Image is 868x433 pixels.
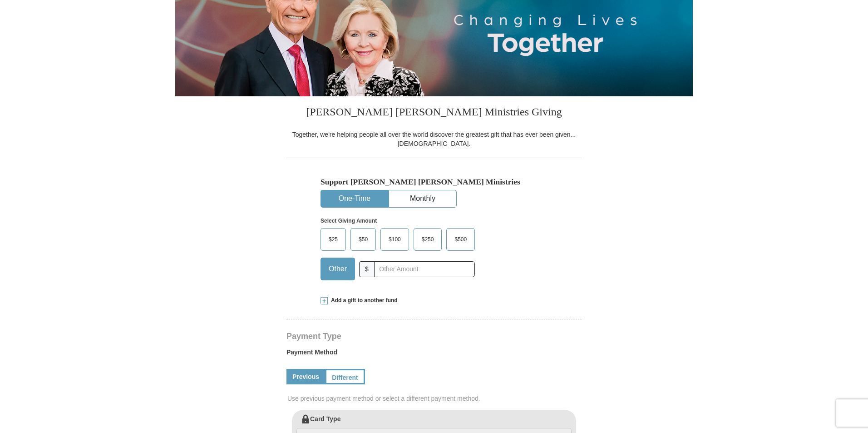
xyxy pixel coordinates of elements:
[286,130,582,148] div: Together, we're helping people all over the world discover the greatest gift that has ever been g...
[384,233,405,246] span: $100
[354,233,372,246] span: $50
[374,261,475,277] input: Other Amount
[321,218,377,224] strong: Select Giving Amount
[321,190,388,207] button: One-Time
[324,262,351,276] span: Other
[286,333,582,340] h4: Payment Type
[328,297,398,304] span: Add a gift to another fund
[324,233,342,246] span: $25
[286,369,325,384] a: Previous
[287,394,582,403] span: Use previous payment method or select a different payment method.
[325,369,365,384] a: Different
[450,233,471,246] span: $500
[417,233,439,246] span: $250
[321,177,547,187] h5: Support [PERSON_NAME] [PERSON_NAME] Ministries
[286,96,582,130] h3: [PERSON_NAME] [PERSON_NAME] Ministries Giving
[286,348,582,361] label: Payment Method
[359,261,375,277] span: $
[389,190,456,207] button: Monthly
